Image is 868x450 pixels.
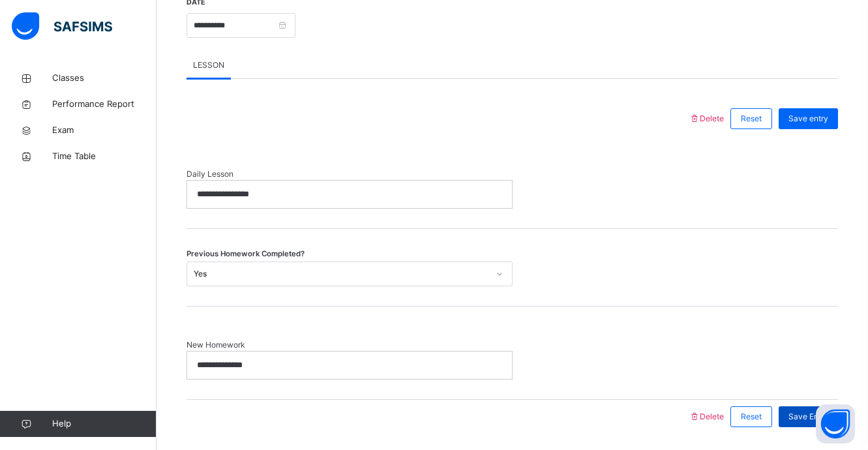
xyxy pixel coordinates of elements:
[741,411,762,423] span: Reset
[52,124,157,137] span: Exam
[741,113,762,125] span: Reset
[816,404,855,443] button: Open asap
[689,113,724,123] span: Delete
[187,168,513,180] span: Daily Lesson
[12,12,112,40] img: safsims
[52,417,156,430] span: Help
[689,412,724,421] span: Delete
[52,72,157,85] span: Classes
[194,268,488,280] div: Yes
[788,411,828,423] span: Save Entry
[788,113,828,125] span: Save entry
[193,59,224,71] span: LESSON
[52,150,157,163] span: Time Table
[187,339,513,351] span: New Homework
[187,248,305,260] span: Previous Homework Completed?
[52,98,157,111] span: Performance Report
